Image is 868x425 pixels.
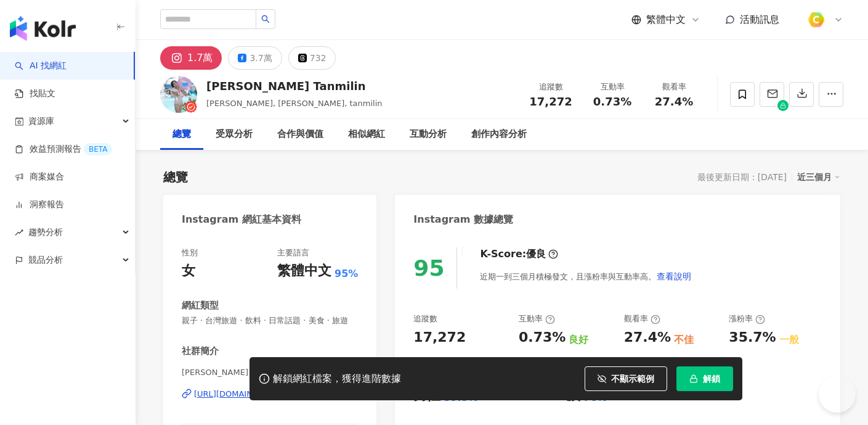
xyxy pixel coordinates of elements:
[526,247,546,261] div: 優良
[729,328,776,347] div: 35.7%
[589,81,636,93] div: 互動率
[805,8,828,31] img: %E6%96%B9%E5%BD%A2%E7%B4%94.png
[15,171,64,183] a: 商案媒合
[569,333,588,347] div: 良好
[413,255,444,281] div: 95
[519,313,555,324] div: 互動率
[182,262,195,281] div: 女
[273,373,401,386] div: 解鎖網紅檔案，獲得進階數據
[480,264,692,289] div: 近期一到三個月積極發文，且漲粉率與互動率高。
[182,213,301,226] div: Instagram 網紅基本資料
[585,366,667,391] button: 不顯示範例
[410,127,447,142] div: 互動分析
[335,267,358,281] span: 95%
[163,168,188,186] div: 總覽
[206,99,383,108] span: [PERSON_NAME], [PERSON_NAME], tanmilin
[182,345,219,358] div: 社群簡介
[655,96,693,108] span: 27.4%
[480,247,558,261] div: K-Score :
[216,127,253,142] div: 受眾分析
[277,127,323,142] div: 合作與價值
[656,264,692,289] button: 查看說明
[697,172,787,182] div: 最後更新日期：[DATE]
[261,15,270,23] span: search
[529,95,572,108] span: 17,272
[249,49,272,67] div: 3.7萬
[160,46,222,70] button: 1.7萬
[624,313,660,324] div: 觀看率
[182,315,358,326] span: 親子 · 台灣旅遊 · 飲料 · 日常話題 · 美食 · 旅遊
[182,299,219,312] div: 網紅類型
[593,96,631,108] span: 0.73%
[277,247,309,258] div: 主要語言
[15,88,55,100] a: 找貼文
[740,14,779,25] span: 活動訊息
[206,78,383,94] div: [PERSON_NAME] Tanmilin
[15,143,112,155] a: 效益預測報告BETA
[15,228,23,237] span: rise
[519,328,566,347] div: 0.73%
[413,328,466,347] div: 17,272
[651,81,697,93] div: 觀看率
[611,374,654,384] span: 不顯示範例
[15,60,67,72] a: searchAI 找網紅
[15,199,64,211] a: 洞察報告
[676,366,733,391] button: 解鎖
[28,218,63,246] span: 趨勢分析
[28,107,54,135] span: 資源庫
[228,46,282,70] button: 3.7萬
[310,49,327,67] div: 732
[160,76,197,113] img: KOL Avatar
[413,213,513,226] div: Instagram 數據總覽
[797,169,840,185] div: 近三個月
[674,333,694,347] div: 不佳
[348,127,385,142] div: 相似網紅
[646,13,686,27] span: 繁體中文
[779,333,799,347] div: 一般
[729,313,765,324] div: 漲粉率
[657,271,691,281] span: 查看說明
[703,374,720,384] span: 解鎖
[10,16,76,41] img: logo
[624,328,671,347] div: 27.4%
[187,49,213,67] div: 1.7萬
[172,127,191,142] div: 總覽
[471,127,527,142] div: 創作內容分析
[413,313,437,324] div: 追蹤數
[527,81,574,93] div: 追蹤數
[277,262,331,281] div: 繁體中文
[288,46,336,70] button: 732
[28,246,63,274] span: 競品分析
[182,247,198,258] div: 性別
